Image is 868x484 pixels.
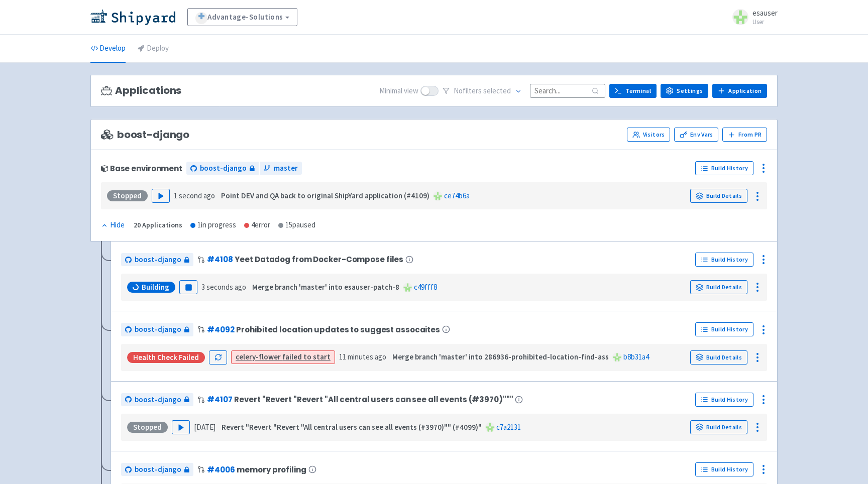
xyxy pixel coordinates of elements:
button: Hide [101,219,126,231]
time: 11 minutes ago [339,352,386,361]
span: Yeet Datadog from Docker-Compose files [235,255,403,264]
a: master [260,162,302,175]
div: 4 error [244,219,270,231]
span: boost-django [135,324,181,335]
span: memory profiling [237,465,306,474]
time: [DATE] [194,422,215,432]
span: esauser [752,8,778,18]
a: Build History [695,393,753,407]
span: boost-django [101,129,189,141]
a: #4006 [207,464,235,475]
a: Terminal [609,84,657,98]
button: Play [152,189,170,203]
small: User [752,19,778,25]
a: #4107 [207,394,232,405]
img: Shipyard logo [90,9,175,25]
span: selected [483,86,511,95]
strong: Merge branch 'master' into esauser-patch-8 [252,282,399,292]
span: boost-django [135,254,181,266]
a: c7a2131 [496,422,521,432]
span: Building [142,282,169,292]
a: Application [712,84,767,98]
a: Build History [695,253,753,267]
span: Minimal view [379,85,418,97]
a: Develop [90,35,126,63]
a: Advantage-Solutions [187,8,297,26]
a: b8b31a4 [623,352,649,361]
a: Build History [695,161,753,175]
span: boost-django [135,394,181,406]
span: Revert "Revert "Revert "All central users can see all events (#3970)""" [234,395,513,404]
a: boost-django [121,323,193,336]
span: No filter s [454,85,511,97]
strong: Merge branch 'master' into 286936-prohibited-location-find-ass [392,352,609,361]
a: Build History [695,462,753,476]
button: Pause [179,280,197,294]
div: Base environment [101,164,182,173]
a: #4092 [207,324,234,335]
span: Prohibited location updates to suggest assocaites [236,325,440,334]
div: Stopped [127,422,168,433]
a: boost-django [121,393,193,407]
div: Health check failed [127,352,205,363]
button: Play [172,420,190,434]
a: Deploy [138,35,169,63]
a: boost-django [121,463,193,476]
a: boost-django [186,162,259,175]
a: esauser User [726,9,778,25]
a: Env Vars [674,128,718,142]
a: c49fff8 [414,282,437,292]
div: Stopped [107,190,148,201]
span: boost-django [135,464,181,475]
div: 20 Applications [134,219,182,231]
a: boost-django [121,253,193,267]
time: 1 second ago [174,191,215,200]
div: 15 paused [278,219,315,231]
span: boost-django [200,163,247,174]
a: Visitors [627,128,670,142]
a: Build Details [690,420,747,434]
a: Build Details [690,350,747,365]
div: 1 in progress [190,219,236,231]
a: Build Details [690,280,747,294]
strong: Point DEV and QA back to original ShipYard application (#4109) [221,191,429,200]
a: Build Details [690,189,747,203]
a: celery-flower failed to start [236,352,331,361]
input: Search... [530,84,605,97]
a: ce74b6a [444,191,470,200]
time: 3 seconds ago [201,282,246,292]
a: #4108 [207,254,233,265]
div: Hide [101,219,125,231]
button: From PR [722,128,767,142]
strong: Revert "Revert "Revert "All central users can see all events (#3970)"" (#4099)" [222,422,482,432]
a: Build History [695,322,753,336]
span: master [274,163,298,174]
h3: Applications [101,85,181,96]
strong: celery-flower [236,352,281,361]
a: Settings [661,84,708,98]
